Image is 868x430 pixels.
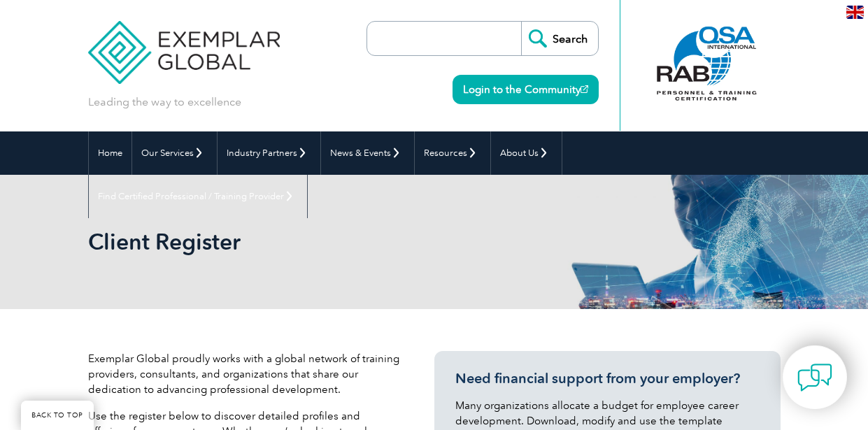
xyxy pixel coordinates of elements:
[846,6,864,19] img: en
[581,85,588,93] img: open_square.png
[453,75,599,104] a: Login to the Community
[455,370,760,387] h3: Need financial support from your employer?
[491,131,562,175] a: About Us
[321,131,414,175] a: News & Events
[132,131,217,175] a: Our Services
[88,351,400,397] p: Exemplar Global proudly works with a global network of training providers, consultants, and organ...
[218,131,320,175] a: Industry Partners
[89,131,131,175] a: Home
[797,360,832,395] img: contact-chat.png
[521,22,598,55] input: Search
[88,231,573,253] h2: Client Register
[89,175,307,218] a: Find Certified Professional / Training Provider
[415,131,490,175] a: Resources
[21,401,94,430] a: BACK TO TOP
[88,94,241,110] p: Leading the way to excellence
